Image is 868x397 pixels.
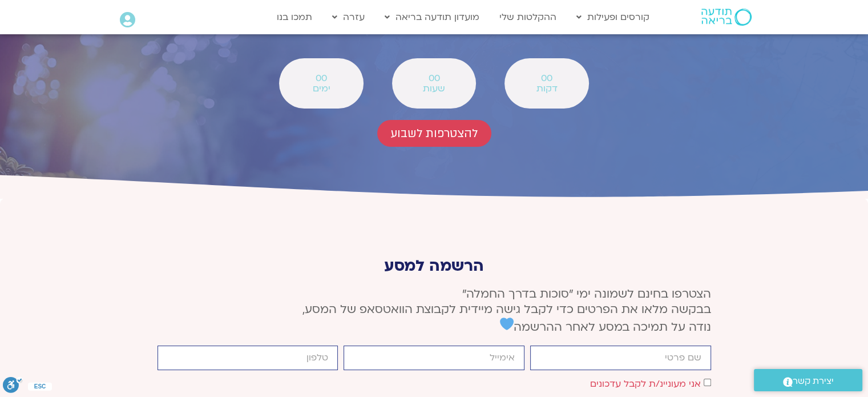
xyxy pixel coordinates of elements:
[500,319,711,335] span: נודה על תמיכה במסע לאחר ההרשמה
[391,127,478,140] span: להצטרפות לשבוע
[379,6,485,28] a: מועדון תודעה בריאה
[294,73,348,83] span: 00
[519,73,574,83] span: 00
[754,369,862,391] a: יצירת קשר
[494,6,562,28] a: ההקלטות שלי
[407,73,461,83] span: 00
[793,374,834,389] span: יצירת קשר
[590,378,701,390] label: אני מעוניינ/ת לקבל עדכונים
[158,286,711,335] p: הצטרפו בחינם לשמונה ימי ״סוכות בדרך החמלה״
[158,257,711,275] p: הרשמה למסע
[571,6,655,28] a: קורסים ופעילות
[519,83,574,94] span: דקות
[271,6,318,28] a: תמכו בנו
[530,346,711,370] input: שם פרטי
[500,317,514,331] img: 💙
[377,120,491,147] a: להצטרפות לשבוע
[158,346,338,370] input: מותר להשתמש רק במספרים ותווי טלפון (#, -, *, וכו').
[701,9,752,26] img: תודעה בריאה
[294,83,348,94] span: ימים
[326,6,370,28] a: עזרה
[344,346,524,370] input: אימייל
[407,83,461,94] span: שעות
[302,302,711,317] span: בבקשה מלאו את הפרטים כדי לקבל גישה מיידית לקבוצת הוואטסאפ של המסע,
